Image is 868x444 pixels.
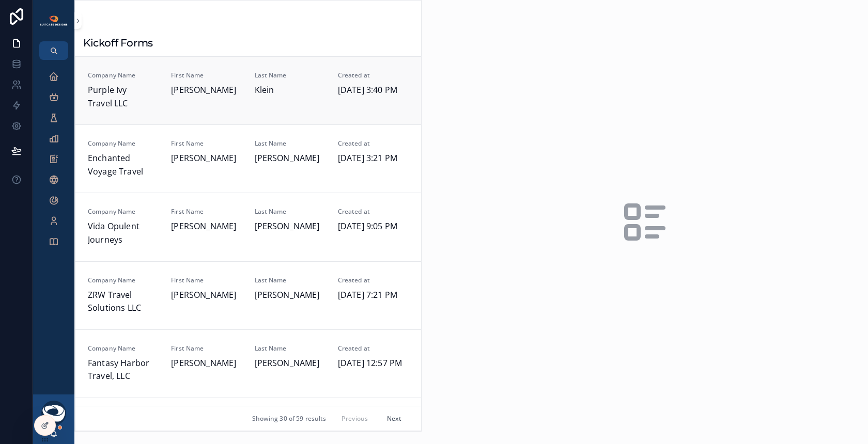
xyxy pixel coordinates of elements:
[255,289,326,302] span: [PERSON_NAME]
[255,344,326,353] span: Last Name
[171,357,242,370] span: [PERSON_NAME]
[88,344,159,353] span: Company Name
[255,84,326,97] span: Klein
[255,71,326,80] span: Last Name
[88,152,159,178] span: Enchanted Voyage Travel
[33,60,74,264] div: scrollable content
[83,36,153,50] h1: Kickoff Forms
[380,410,409,426] button: Next
[338,344,409,353] span: Created at
[88,276,159,284] span: Company Name
[171,289,242,302] span: [PERSON_NAME]
[75,193,421,261] a: Company NameVida Opulent JourneysFirst Name[PERSON_NAME]Last Name[PERSON_NAME]Created at[DATE] 9:...
[88,71,159,80] span: Company Name
[88,84,159,110] span: Purple Ivy Travel LLC
[338,84,409,97] span: [DATE] 3:40 PM
[75,261,421,329] a: Company NameZRW Travel Solutions LLCFirst Name[PERSON_NAME]Last Name[PERSON_NAME]Created at[DATE]...
[171,139,242,148] span: First Name
[338,220,409,233] span: [DATE] 9:05 PM
[255,139,326,148] span: Last Name
[75,124,421,193] a: Company NameEnchanted Voyage TravelFirst Name[PERSON_NAME]Last Name[PERSON_NAME]Created at[DATE] ...
[255,152,326,165] span: [PERSON_NAME]
[338,289,409,302] span: [DATE] 7:21 PM
[39,15,68,26] img: App logo
[252,415,327,423] span: Showing 30 of 59 results
[338,152,409,165] span: [DATE] 3:21 PM
[255,220,326,233] span: [PERSON_NAME]
[255,276,326,284] span: Last Name
[88,220,159,246] span: Vida Opulent Journeys
[171,152,242,165] span: [PERSON_NAME]
[88,139,159,148] span: Company Name
[171,84,242,97] span: [PERSON_NAME]
[171,344,242,353] span: First Name
[338,357,409,370] span: [DATE] 12:57 PM
[338,276,409,284] span: Created at
[171,220,242,233] span: [PERSON_NAME]
[255,357,326,370] span: [PERSON_NAME]
[88,289,159,315] span: ZRW Travel Solutions LLC
[75,57,421,124] a: Company NamePurple Ivy Travel LLCFirst Name[PERSON_NAME]Last NameKleinCreated at[DATE] 3:40 PM
[88,208,159,216] span: Company Name
[171,208,242,216] span: First Name
[88,357,159,383] span: Fantasy Harbor Travel, LLC
[255,208,326,216] span: Last Name
[338,71,409,80] span: Created at
[171,71,242,80] span: First Name
[75,329,421,398] a: Company NameFantasy Harbor Travel, LLCFirst Name[PERSON_NAME]Last Name[PERSON_NAME]Created at[DAT...
[338,208,409,216] span: Created at
[171,276,242,284] span: First Name
[338,139,409,148] span: Created at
